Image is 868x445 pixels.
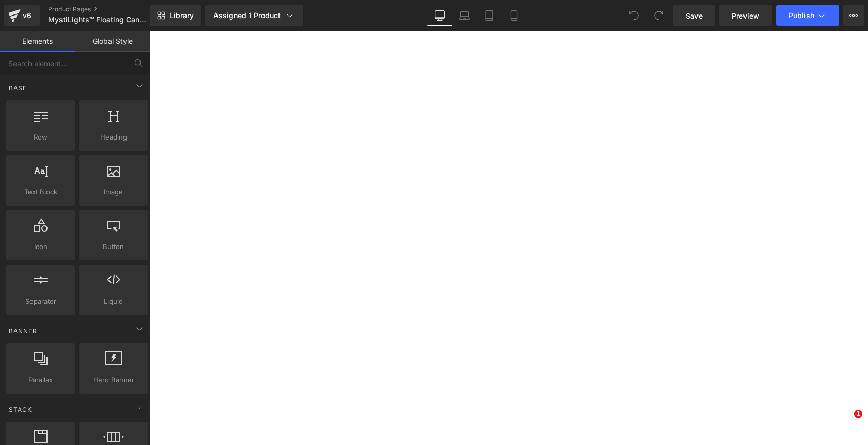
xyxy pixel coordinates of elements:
[686,10,703,21] span: Save
[75,31,150,52] a: Global Style
[82,241,145,252] span: Button
[48,5,167,13] a: Product Pages
[169,11,194,20] span: Library
[833,410,858,435] iframe: Intercom live chat
[213,10,295,21] div: Assigned 1 Product
[4,5,40,26] a: v6
[9,296,72,307] span: Separator
[82,132,145,143] span: Heading
[719,5,772,26] a: Preview
[21,9,34,22] div: v6
[452,5,477,26] a: Laptop
[82,187,145,197] span: Image
[82,296,145,307] span: Liquid
[648,5,669,26] button: Redo
[9,187,72,197] span: Text Block
[48,16,147,24] span: MystiLights™ Floating Candles with Wand Magic remote control!
[9,241,72,252] span: Icon
[82,375,145,386] span: Hero Banner
[8,326,38,336] span: Banner
[9,375,72,386] span: Parallax
[9,132,72,143] span: Row
[502,5,526,26] a: Mobile
[788,11,814,20] span: Publish
[8,83,28,93] span: Base
[854,410,862,418] span: 1
[8,405,33,415] span: Stack
[477,5,502,26] a: Tablet
[732,10,760,21] span: Preview
[843,5,864,26] button: More
[776,5,839,26] button: Publish
[624,5,644,26] button: Undo
[150,5,201,26] a: New Library
[427,5,452,26] a: Desktop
